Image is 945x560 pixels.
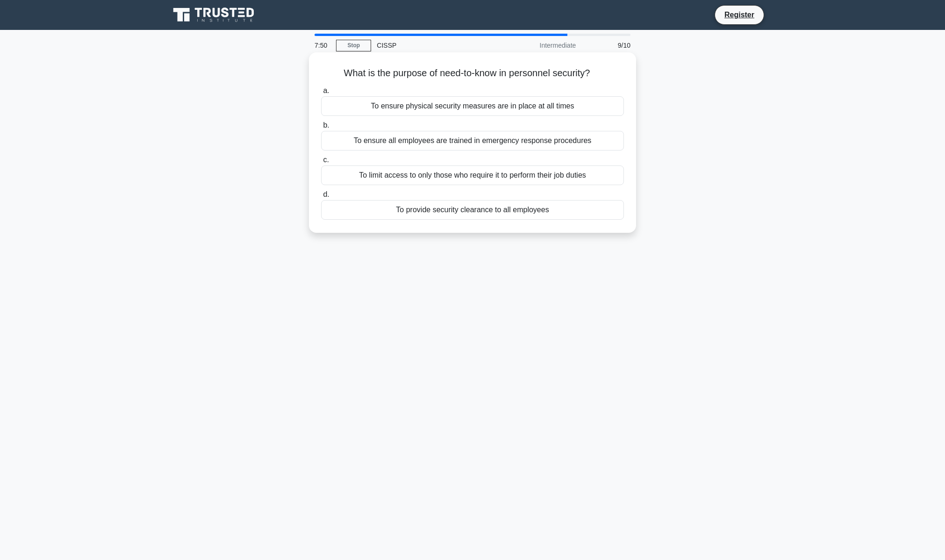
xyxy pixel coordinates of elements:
[323,121,329,129] span: b.
[719,9,760,21] a: Register
[500,36,581,55] div: Intermediate
[371,36,500,55] div: CISSP
[321,96,624,116] div: To ensure physical security measures are in place at all times
[320,67,625,79] h5: What is the purpose of need-to-know in personnel security?
[321,131,624,151] div: To ensure all employees are trained in emergency response procedures
[336,40,371,51] a: Stop
[323,156,329,164] span: c.
[323,190,329,198] span: d.
[581,36,636,55] div: 9/10
[321,200,624,220] div: To provide security clearance to all employees
[309,36,336,55] div: 7:50
[323,86,329,94] span: a.
[321,165,624,185] div: To limit access to only those who require it to perform their job duties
